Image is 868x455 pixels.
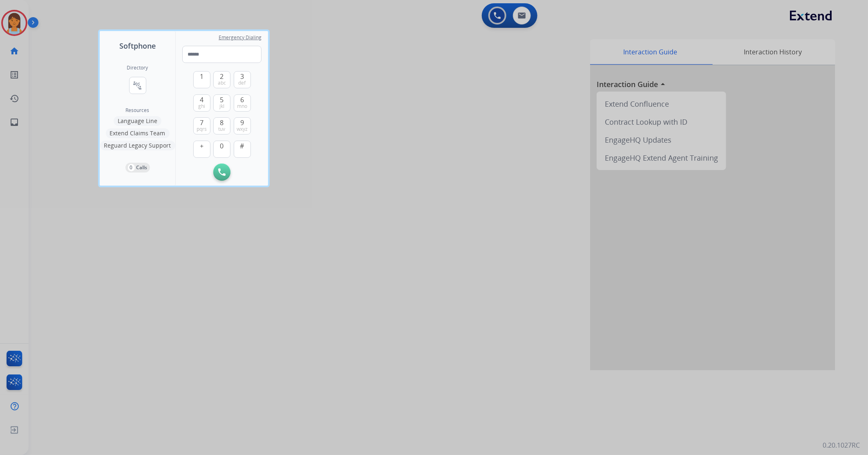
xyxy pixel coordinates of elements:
button: 2abc [213,71,230,88]
button: 3def [234,71,251,88]
p: 0 [128,164,135,171]
button: Language Line [114,116,161,126]
button: Extend Claims Team [106,128,170,138]
button: 1 [193,71,210,88]
span: # [240,141,244,151]
mat-icon: connect_without_contact [133,81,143,90]
span: 0 [220,141,224,151]
button: 5jkl [213,94,230,112]
span: 2 [220,72,224,81]
span: 5 [220,95,224,105]
button: # [234,141,251,158]
button: 0 [213,141,230,158]
button: Reguard Legacy Support [100,141,175,150]
button: 4ghi [193,94,210,112]
span: + [200,141,204,151]
span: 8 [220,118,224,128]
span: Resources [126,107,150,114]
button: 8tuv [213,117,230,134]
span: wxyz [237,126,248,132]
p: 0.20.1027RC [823,440,860,450]
span: abc [218,80,226,86]
span: Emergency Dialing [219,34,262,41]
span: 9 [240,118,244,128]
span: ghi [198,103,205,110]
span: 3 [240,72,244,81]
img: call-button [218,168,226,176]
button: 7pqrs [193,117,210,134]
span: 7 [200,118,204,128]
button: 0Calls [125,163,150,173]
span: Softphone [119,40,156,52]
span: mno [237,103,247,110]
span: pqrs [197,126,207,132]
span: 6 [240,95,244,105]
h2: Directory [127,65,148,71]
span: jkl [219,103,224,110]
button: + [193,141,210,158]
button: 6mno [234,94,251,112]
button: 9wxyz [234,117,251,134]
span: 4 [200,95,204,105]
p: Calls [136,164,148,171]
span: 1 [200,72,204,81]
span: tuv [219,126,226,132]
span: def [239,80,246,86]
